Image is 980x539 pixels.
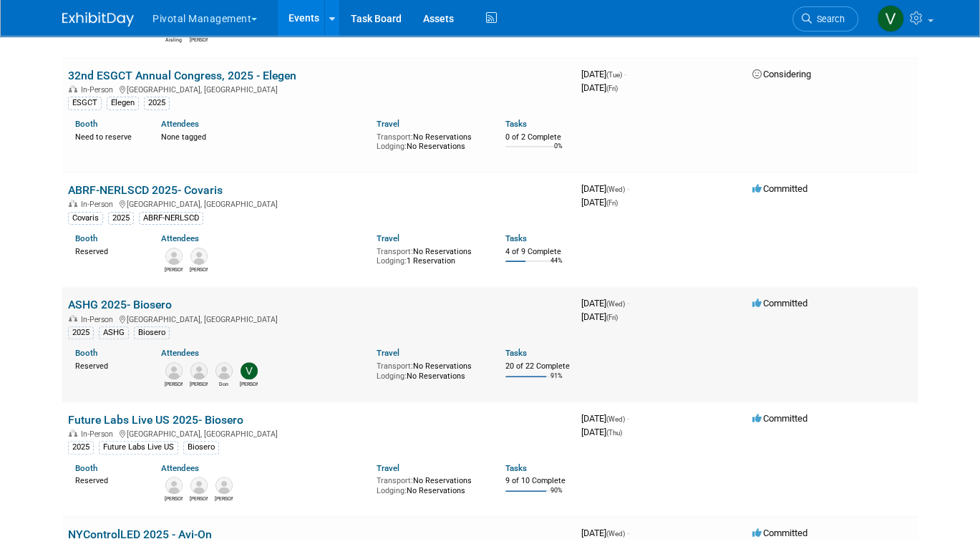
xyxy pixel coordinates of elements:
[215,494,233,502] div: Noah Vanderhyde
[215,362,233,379] img: Don Janezic
[812,14,845,24] span: Search
[606,530,625,538] span: (Wed)
[190,248,208,265] img: Jared Hoffman
[68,69,296,82] a: 32nd ESGCT Annual Congress, 2025 - Elegen
[81,315,117,324] span: In-Person
[183,441,219,454] div: Biosero
[627,183,629,194] span: -
[215,477,233,494] img: Noah Vanderhyde
[377,476,413,485] span: Transport:
[190,35,208,44] div: Sujash Chatterjee
[606,314,618,321] span: (Fri)
[377,372,407,381] span: Lodging:
[581,69,626,79] span: [DATE]
[161,130,365,142] div: None tagged
[505,476,570,486] div: 9 of 10 Complete
[377,142,407,151] span: Lodging:
[624,69,626,79] span: -
[877,5,904,32] img: Valerie Weld
[144,97,170,110] div: 2025
[75,359,140,372] div: Reserved
[792,6,858,31] a: Search
[68,413,243,427] a: Future Labs Live US 2025- Biosero
[377,361,413,371] span: Transport:
[68,83,570,94] div: [GEOGRAPHIC_DATA], [GEOGRAPHIC_DATA]
[377,359,484,381] div: No Reservations No Reservations
[139,212,203,225] div: ABRF-NERLSCD
[752,528,807,538] span: Committed
[606,185,625,193] span: (Wed)
[377,473,484,495] div: No Reservations No Reservations
[75,244,140,257] div: Reserved
[505,463,527,473] a: Tasks
[69,200,77,207] img: In-Person Event
[627,528,629,538] span: -
[75,348,97,358] a: Booth
[550,257,563,276] td: 44%
[75,130,140,142] div: Need to reserve
[606,199,618,207] span: (Fri)
[606,71,622,79] span: (Tue)
[581,413,629,424] span: [DATE]
[627,413,629,424] span: -
[75,233,97,243] a: Booth
[190,362,208,379] img: Michael Malanga
[190,477,208,494] img: Chirag Patel
[752,413,807,424] span: Committed
[161,348,199,358] a: Attendees
[190,265,208,273] div: Jared Hoffman
[161,119,199,129] a: Attendees
[581,197,618,208] span: [DATE]
[752,183,807,194] span: Committed
[75,119,97,129] a: Booth
[581,183,629,194] span: [DATE]
[190,379,208,388] div: Michael Malanga
[69,85,77,92] img: In-Person Event
[134,326,170,339] div: Biosero
[165,494,183,502] div: Joseph (Joe) Rodriguez
[107,97,139,110] div: Elegen
[377,247,413,256] span: Transport:
[165,379,183,388] div: Michael Langan
[241,362,258,379] img: Valerie Weld
[505,132,570,142] div: 0 of 2 Complete
[75,473,140,486] div: Reserved
[161,463,199,473] a: Attendees
[68,183,223,197] a: ABRF-NERLSCD 2025- Covaris
[752,69,811,79] span: Considering
[62,12,134,26] img: ExhibitDay
[240,379,258,388] div: Valerie Weld
[165,248,183,265] img: Robert Riegelhaupt
[377,130,484,152] div: No Reservations No Reservations
[606,429,622,437] span: (Thu)
[68,298,172,311] a: ASHG 2025- Biosero
[606,415,625,423] span: (Wed)
[165,477,183,494] img: Joseph (Joe) Rodriguez
[69,315,77,322] img: In-Person Event
[190,494,208,502] div: Chirag Patel
[81,85,117,94] span: In-Person
[69,429,77,437] img: In-Person Event
[99,441,178,454] div: Future Labs Live US
[581,427,622,437] span: [DATE]
[81,429,117,439] span: In-Person
[505,233,527,243] a: Tasks
[377,119,399,129] a: Travel
[215,379,233,388] div: Don Janezic
[550,372,563,392] td: 91%
[581,298,629,309] span: [DATE]
[377,486,407,495] span: Lodging:
[165,362,183,379] img: Michael Langan
[550,28,563,47] td: 71%
[550,487,563,506] td: 90%
[108,212,134,225] div: 2025
[377,256,407,266] span: Lodging:
[377,244,484,266] div: No Reservations 1 Reservation
[606,84,618,92] span: (Fri)
[377,132,413,142] span: Transport:
[554,142,563,162] td: 0%
[68,198,570,209] div: [GEOGRAPHIC_DATA], [GEOGRAPHIC_DATA]
[68,427,570,439] div: [GEOGRAPHIC_DATA], [GEOGRAPHIC_DATA]
[81,200,117,209] span: In-Person
[377,233,399,243] a: Travel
